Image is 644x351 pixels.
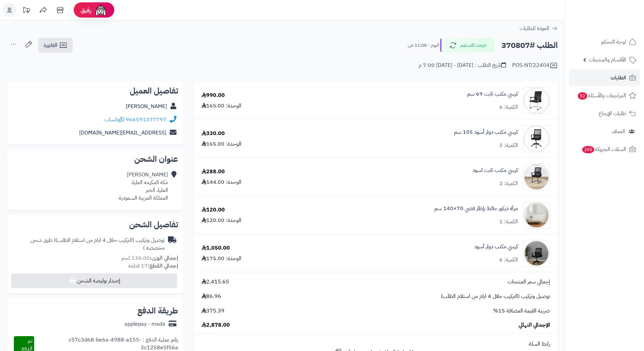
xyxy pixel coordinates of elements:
img: 1746973940-2-90x90.jpg [523,164,550,191]
span: لوحة التحكم [601,37,626,47]
span: الفاتورة [44,41,57,49]
a: كرسي مكتب ثابت اسود [473,167,518,174]
a: تحديثات المنصة [18,3,35,19]
div: الكمية: 1 [499,218,518,226]
a: لوحة التحكم [569,34,640,50]
div: الوحدة: 165.00 [201,102,241,110]
span: ضريبة القيمة المضافة 15% [493,307,550,315]
div: 288.00 [201,168,225,176]
div: الكمية: 6 [499,256,518,264]
div: الكمية: 6 [499,103,518,111]
span: الإجمالي النهائي [519,321,550,329]
div: توصيل وتركيب (التركيب خلال 4 ايام من استلام الطلب) [12,236,165,252]
small: 130.00 كجم [121,254,178,262]
small: اليوم - 11:08 ص [408,42,439,49]
h2: عنوان الشحن [12,155,178,163]
div: 1,050.00 [201,244,230,252]
a: السلات المتروكة245 [569,141,640,157]
strong: إجمالي الوزن: [150,254,178,262]
div: الوحدة: 175.00 [201,255,241,262]
div: applepay - mada [124,320,165,328]
button: إصدار بوليصة الشحن [11,273,177,288]
h2: الطلب #370807 [501,39,558,52]
div: الكمية: 2 [499,142,518,149]
div: رابط السلة [196,340,555,348]
span: طلبات الإرجاع [599,109,626,118]
span: المراجعات والأسئلة [577,91,626,100]
div: [PERSON_NAME] مكه المكرمه العليا، العليا، الخبر المملكة العربية السعودية [119,171,168,202]
h2: تفاصيل الشحن [12,221,178,229]
span: ( طرق شحن مخصصة ) [30,236,165,252]
a: طلبات الإرجاع [569,105,640,122]
img: 1753786058-1-90x90.jpg [523,202,550,229]
span: رفيق [80,6,91,14]
span: العودة للطلبات [520,24,549,32]
img: 1728834148-110102090195-90x90.jpg [523,125,550,152]
a: العملاء [569,123,640,140]
div: 330.00 [201,130,225,137]
img: 1753945823-1-90x90.jpg [523,240,550,267]
a: الطلبات [569,70,640,86]
span: إجمالي سعر المنتجات [508,278,550,286]
span: العملاء [612,127,625,136]
div: 120.00 [201,206,225,214]
span: 375.39 [201,307,224,315]
img: 1725199329-220611011200-90x90.jpg [523,87,550,114]
a: واتساب [104,116,124,124]
span: الطلبات [611,73,626,82]
strong: إجمالي القطع: [148,262,178,270]
h2: تفاصيل العميل [12,87,178,95]
a: كرسي مكتب دوار أسود 105 سم [454,128,518,136]
span: 245 [582,146,594,153]
small: 17 قطعة [128,262,178,270]
img: ai-face.png [94,3,108,17]
div: الكمية: 2 [499,180,518,187]
span: السلات المتروكة [581,145,626,154]
a: مرآة ديكور حائط بإطار فضي 70×140 سم [434,205,518,212]
a: المراجعات والأسئلة52 [569,87,640,104]
span: 2,878.00 [201,321,230,329]
span: 52 [578,92,587,100]
div: 990.00 [201,92,225,99]
a: الفاتورة [38,38,73,53]
span: الأقسام والمنتجات [589,55,626,65]
div: الوحدة: 120.00 [201,217,241,224]
div: تاريخ الطلب : [DATE] - [DATE] 7:00 م [419,61,506,69]
span: 86.96 [201,293,221,300]
a: العودة للطلبات [520,24,558,32]
span: 2,415.65 [201,278,229,286]
span: توصيل وتركيب (التركيب خلال 4 ايام من استلام الطلب) [441,293,550,300]
h2: طريقة الدفع [137,307,178,315]
a: 966591377797 [126,116,166,124]
div: الوحدة: 165.00 [201,140,241,148]
div: الوحدة: 144.00 [201,178,241,186]
a: كرسي مكتب دوار أسود [474,243,518,251]
a: [EMAIL_ADDRESS][DOMAIN_NAME] [79,129,166,137]
button: خرجت للتسليم [440,38,494,52]
div: POS-NT/22404 [512,61,558,70]
a: كرسي مكتب ثابت 69 سم [467,90,518,98]
a: [PERSON_NAME] [126,102,167,110]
